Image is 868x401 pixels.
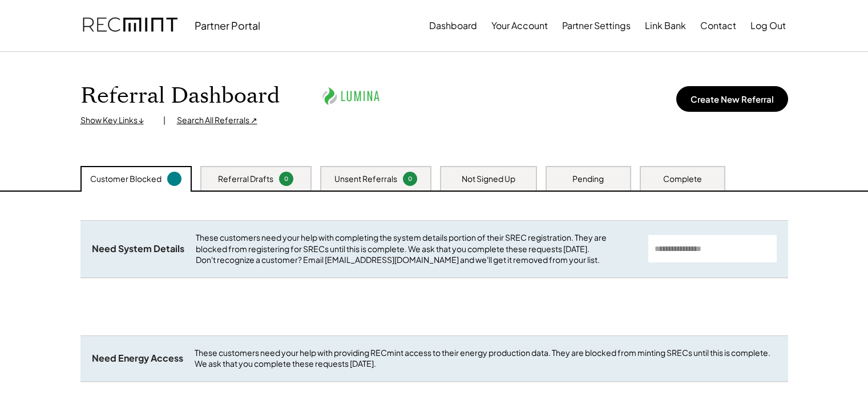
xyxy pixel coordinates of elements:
h1: Referral Dashboard [80,83,280,110]
div: Partner Portal [195,19,260,32]
div: Customer Blocked [90,173,162,185]
div: 0 [405,175,415,183]
div: Complete [663,173,702,185]
div: 0 [281,175,292,183]
button: Contact [700,14,736,37]
div: Search All Referrals ↗ [177,115,257,126]
img: lumina.png [320,80,382,112]
button: Your Account [491,14,548,37]
button: Dashboard [429,14,477,37]
div: Not Signed Up [462,173,515,185]
button: Partner Settings [562,14,631,37]
div: These customers need your help with providing RECmint access to their energy production data. The... [195,347,777,370]
div: Referral Drafts [218,173,273,185]
div: These customers need your help with completing the system details portion of their SREC registrat... [196,232,637,266]
div: Show Key Links ↓ [80,115,152,126]
div: Need Energy Access [92,353,183,364]
img: recmint-logotype%403x.png [83,6,177,45]
div: Unsent Referrals [334,173,397,185]
div: | [163,115,165,126]
div: Pending [572,173,604,185]
button: Create New Referral [676,86,788,112]
button: Link Bank [645,14,686,37]
button: Log Out [750,14,786,37]
div: Need System Details [92,243,184,255]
